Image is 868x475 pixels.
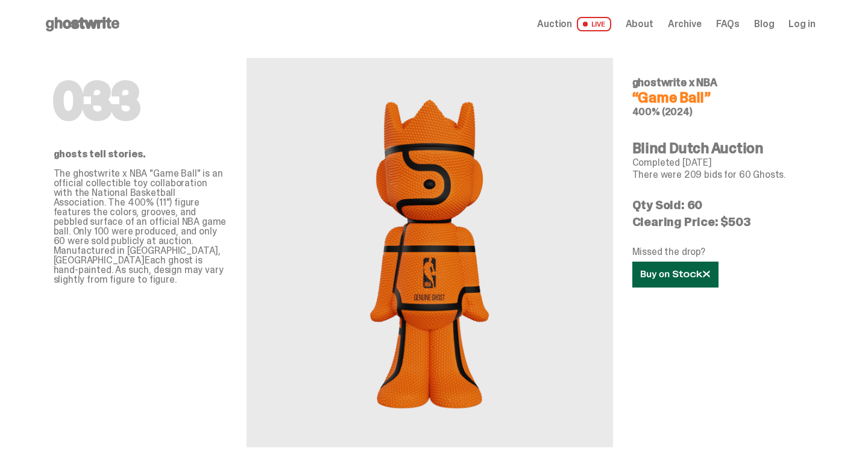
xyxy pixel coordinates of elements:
a: Log in [788,19,815,29]
h1: 033 [54,77,227,125]
a: Archive [668,19,702,29]
a: Auction LIVE [537,17,611,31]
p: Clearing Price: $503 [632,216,806,228]
p: ghosts tell stories. [54,149,227,159]
h4: Blind Dutch Auction [632,141,806,156]
p: The ghostwrite x NBA "Game Ball" is an official collectible toy collaboration with the National B... [54,169,227,285]
span: ghostwrite x NBA [632,75,717,90]
p: Completed [DATE] [632,158,806,168]
p: Missed the drop? [632,247,806,257]
span: 400% (2024) [632,105,693,118]
a: FAQs [716,19,740,29]
a: Blog [754,19,774,29]
a: About [626,19,653,29]
img: NBA&ldquo;Game Ball&rdquo; [358,87,502,418]
span: Auction [537,19,572,29]
span: LIVE [577,17,611,31]
p: Qty Sold: 60 [632,199,806,211]
p: There were 209 bids for 60 Ghosts. [632,170,806,180]
h4: “Game Ball” [632,90,806,105]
